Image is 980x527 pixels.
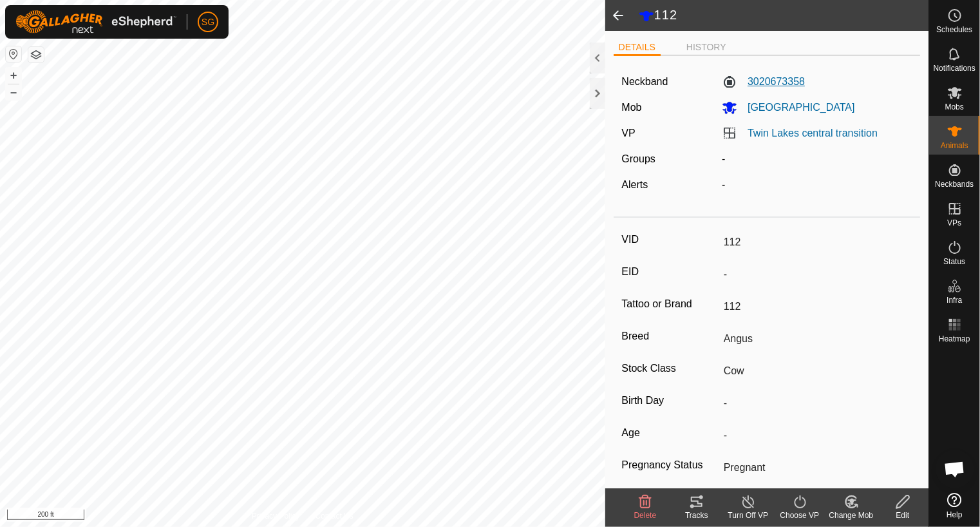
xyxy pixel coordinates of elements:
div: Edit [877,510,928,521]
label: Alerts [621,179,648,190]
div: Tracks [671,510,722,521]
div: Turn Off VP [722,510,774,521]
button: Reset Map [6,46,21,62]
label: Age [621,425,718,441]
span: Neckbands [935,180,974,188]
label: Birth Day [621,392,718,409]
li: DETAILS [614,41,661,56]
span: VPs [947,219,961,227]
label: Groups [621,153,655,164]
span: Heatmap [939,335,970,343]
a: Privacy Policy [252,510,300,522]
button: + [6,68,21,83]
label: Mob [621,102,641,113]
label: Tattoo or Brand [621,296,718,312]
span: SG [202,15,214,29]
a: Help [929,488,980,524]
span: Status [943,258,965,265]
img: Gallagher Logo [15,10,176,34]
h2: 112 [639,7,928,24]
a: Open chat [936,450,974,488]
label: Stock Class [621,360,718,377]
span: Infra [947,296,962,304]
label: VP [621,128,635,139]
a: Contact Us [316,510,353,522]
div: Choose VP [774,510,825,521]
label: Breed [621,328,718,345]
span: [GEOGRAPHIC_DATA] [737,102,855,113]
div: - [717,177,917,193]
div: - [717,151,917,167]
span: Notifications [934,64,975,72]
label: EID [621,263,718,280]
label: VID [621,231,718,248]
span: Help [947,511,963,519]
span: Animals [941,142,968,149]
label: Neckband [621,74,668,90]
a: Twin Lakes central transition [748,128,878,139]
span: Delete [634,511,657,520]
span: Schedules [936,26,972,34]
button: – [6,84,21,100]
label: 3020673358 [722,74,805,90]
button: Map Layers [28,47,44,62]
span: Mobs [945,103,964,111]
div: Change Mob [825,510,877,521]
li: HISTORY [681,41,731,54]
label: Pregnancy Status [621,457,718,474]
